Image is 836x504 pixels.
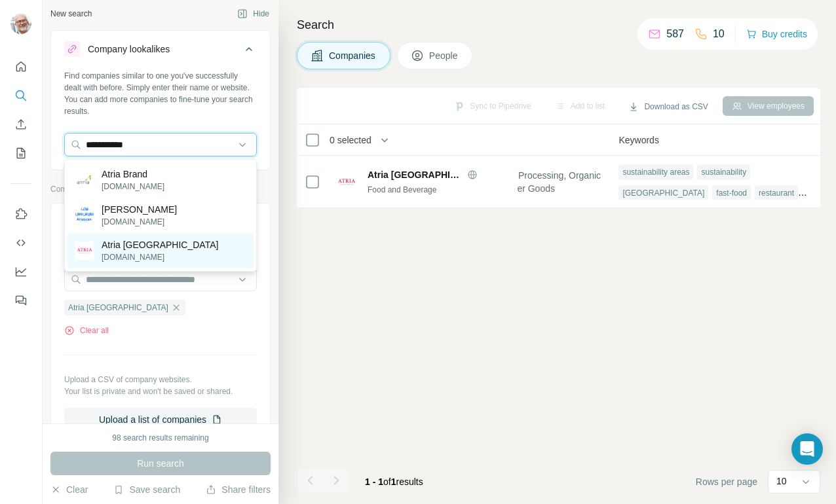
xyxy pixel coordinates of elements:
[228,4,278,24] button: Hide
[68,302,168,314] span: Atria [GEOGRAPHIC_DATA]
[102,216,177,228] p: [DOMAIN_NAME]
[336,171,357,192] img: Logo of Atria Scandinavia
[50,183,271,195] p: Company information
[329,49,377,62] span: Companies
[102,238,218,251] p: Atria [GEOGRAPHIC_DATA]
[10,202,31,226] button: Use Surfe on LinkedIn
[102,181,164,192] p: [DOMAIN_NAME]
[10,260,31,283] button: Dashboard
[51,206,270,243] button: Company1
[10,231,31,255] button: Use Surfe API
[697,164,750,180] div: sustainability
[712,185,751,201] div: fast-food
[368,168,461,181] span: Atria [GEOGRAPHIC_DATA]
[297,16,820,34] h4: Search
[619,97,717,117] button: Download as CSV
[112,432,208,444] div: 98 search results remaining
[206,483,271,496] button: Share filters
[64,70,257,117] div: Find companies similar to one you've successfully dealt with before. Simply enter their name or w...
[88,43,170,56] div: Company lookalikes
[429,49,459,62] span: People
[50,8,92,20] div: New search
[10,289,31,312] button: Feedback
[713,26,725,42] p: 10
[330,134,371,147] span: 0 selected
[64,408,257,431] button: Upload a list of companies
[102,203,177,216] p: [PERSON_NAME]
[64,325,109,336] button: Clear all
[64,374,257,386] p: Upload a CSV of company websites.
[368,184,509,196] div: Food and Beverage
[75,242,94,260] img: Atria Scandinavia
[102,168,164,181] p: Atria Brand
[618,164,693,180] div: sustainability areas
[113,483,180,496] button: Save search
[102,251,218,263] p: [DOMAIN_NAME]
[10,13,31,34] img: Avatar
[791,433,823,465] div: Open Intercom Messenger
[51,33,270,70] button: Company lookalikes
[10,84,31,107] button: Search
[618,134,658,147] span: Keywords
[696,475,757,488] span: Rows per page
[776,475,787,488] p: 10
[666,26,684,42] p: 587
[383,477,391,487] span: of
[75,171,94,189] img: Atria Brand
[50,483,88,496] button: Clear
[64,386,257,397] p: Your list is private and won't be saved or shared.
[618,185,708,201] div: [GEOGRAPHIC_DATA]
[365,477,423,487] span: results
[755,185,798,201] div: restaurant
[10,113,31,136] button: Enrich CSV
[391,477,396,487] span: 1
[75,206,94,225] img: Aria Scan
[10,141,31,165] button: My lists
[365,477,383,487] span: 1 - 1
[746,25,807,43] button: Buy credits
[10,55,31,79] button: Quick start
